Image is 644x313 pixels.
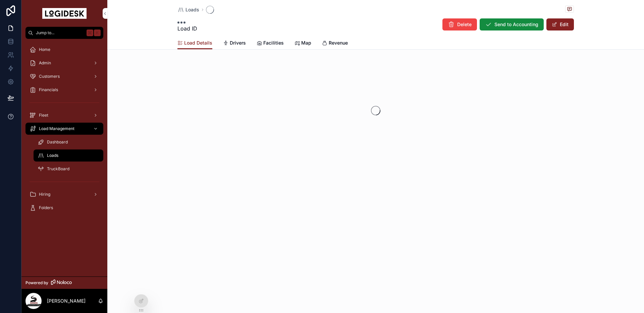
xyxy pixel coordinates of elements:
a: Home [25,44,103,56]
span: Powered by [25,280,48,286]
p: [PERSON_NAME] [47,298,86,304]
button: Send to Accounting [480,18,544,30]
a: Loads [34,149,103,162]
span: K [95,30,100,36]
a: Hiring [25,188,103,200]
span: Admin [39,60,51,66]
a: Powered by [21,276,107,289]
span: Load Details [184,40,212,46]
div: scrollable content [21,39,107,223]
a: Customers [25,70,103,82]
a: Dashboard [34,136,103,148]
a: TruckBoard [34,163,103,175]
span: Financials [39,87,58,92]
a: Admin [25,57,103,69]
span: Hiring [39,192,50,197]
span: Home [39,47,50,52]
span: TruckBoard [47,166,69,172]
a: Revenue [322,37,348,50]
button: Edit [546,18,574,30]
a: Financials [25,84,103,96]
a: Loads [177,6,199,13]
button: Delete [442,18,477,30]
span: Facilities [263,40,284,46]
span: Jump to... [36,30,84,36]
img: App logo [42,8,87,19]
span: Send to Accounting [494,21,538,28]
span: Folders [39,205,53,210]
span: Load Management [39,126,74,131]
span: Loads [185,6,199,13]
span: Loads [47,153,58,158]
a: Facilities [257,37,284,50]
a: Load Details [177,37,212,50]
a: Map [294,37,311,50]
span: Dashboard [47,139,68,145]
button: Jump to...K [25,27,103,39]
a: Folders [25,202,103,214]
span: Map [301,40,311,46]
span: Delete [457,21,472,28]
span: Fleet [39,113,48,118]
a: Load Management [25,123,103,135]
span: Load ID [177,24,197,33]
span: Customers [39,74,60,79]
a: Fleet [25,109,103,121]
span: Revenue [329,40,348,46]
span: Drivers [230,40,246,46]
a: Drivers [223,37,246,50]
